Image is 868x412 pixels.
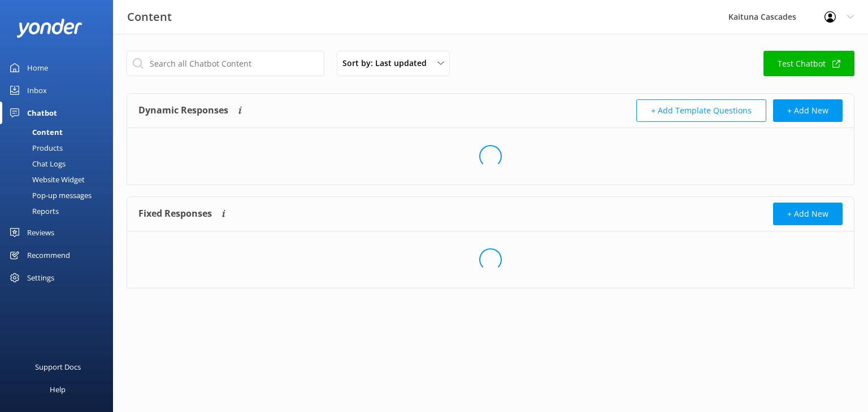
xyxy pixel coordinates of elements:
[7,124,113,140] a: Content
[7,156,66,172] div: Chat Logs
[35,356,81,378] div: Support Docs
[7,187,92,203] div: Pop-up messages
[27,266,54,289] div: Settings
[7,140,113,156] a: Products
[773,203,843,225] button: + Add New
[27,79,47,102] div: Inbox
[27,56,48,79] div: Home
[7,140,63,156] div: Products
[7,124,63,140] div: Content
[17,19,82,37] img: yonder-white-logo.png
[127,8,172,26] h3: Content
[27,102,57,124] div: Chatbot
[7,172,85,187] div: Website Widget
[138,99,228,122] h4: Dynamic Responses
[50,378,66,401] div: Help
[7,172,113,187] a: Website Widget
[7,156,113,172] a: Chat Logs
[27,221,54,244] div: Reviews
[636,99,766,122] button: + Add Template Questions
[763,51,854,76] a: Test Chatbot
[7,203,59,219] div: Reports
[342,57,433,69] span: Sort by: Last updated
[138,203,212,225] h4: Fixed Responses
[7,187,113,203] a: Pop-up messages
[27,244,70,266] div: Recommend
[127,51,324,76] input: Search all Chatbot Content
[7,203,113,219] a: Reports
[773,99,843,122] button: + Add New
